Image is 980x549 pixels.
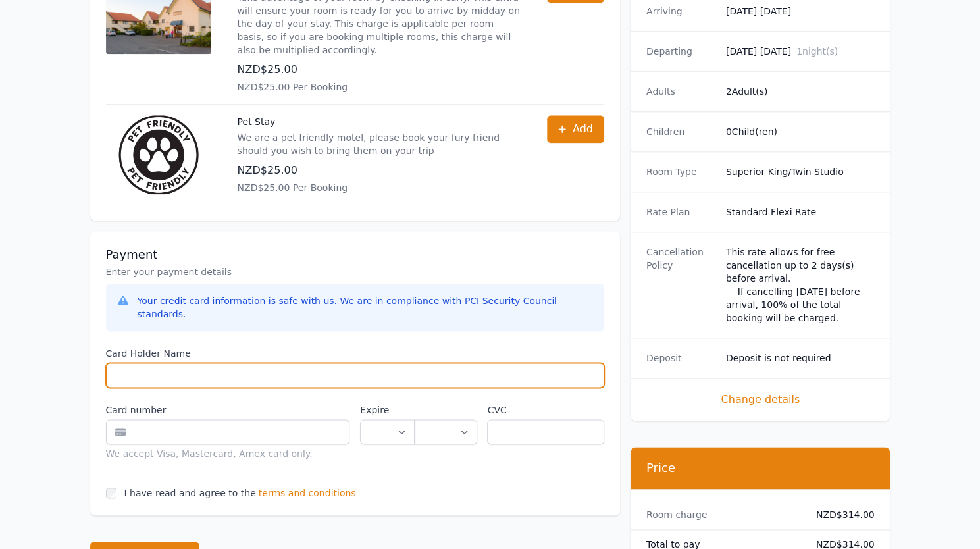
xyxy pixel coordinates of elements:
[646,125,715,138] dt: Children
[726,125,875,138] dd: 0 Child(ren)
[106,265,604,278] p: Enter your payment details
[106,115,211,194] img: Pet Stay
[238,115,521,128] p: Pet Stay
[646,5,715,18] dt: Arriving
[487,404,604,417] label: CVC
[726,85,875,98] dd: 2 Adult(s)
[106,247,604,263] h3: Payment
[646,165,715,178] dt: Room Type
[796,46,838,57] span: 1 night(s)
[238,163,521,178] p: NZD$25.00
[238,80,521,93] p: NZD$25.00 Per Booking
[726,5,875,18] dd: [DATE] [DATE]
[646,45,715,58] dt: Departing
[646,352,715,365] dt: Deposit
[646,85,715,98] dt: Adults
[646,460,875,476] h3: Price
[726,246,875,325] div: This rate allows for free cancellation up to 2 days(s) before arrival. If cancelling [DATE] befor...
[259,486,356,500] span: terms and conditions
[124,488,256,498] label: I have read and agree to the
[726,165,875,178] dd: Superior King/Twin Studio
[238,131,521,157] p: We are a pet friendly motel, please book your fury friend should you wish to bring them on your trip
[415,404,477,417] label: .
[547,115,604,143] button: Add
[646,246,715,325] dt: Cancellation Policy
[726,205,875,219] dd: Standard Flexi Rate
[573,121,593,137] span: Add
[646,508,795,521] dt: Room charge
[106,404,350,417] label: Card number
[726,45,875,58] dd: [DATE] [DATE]
[646,205,715,219] dt: Rate Plan
[238,62,521,78] p: NZD$25.00
[646,392,875,407] span: Change details
[360,404,415,417] label: Expire
[806,508,875,521] dd: NZD$314.00
[238,181,521,194] p: NZD$25.00 Per Booking
[106,447,350,460] div: We accept Visa, Mastercard, Amex card only.
[726,352,875,365] dd: Deposit is not required
[138,294,594,321] div: Your credit card information is safe with us. We are in compliance with PCI Security Council stan...
[106,347,604,360] label: Card Holder Name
